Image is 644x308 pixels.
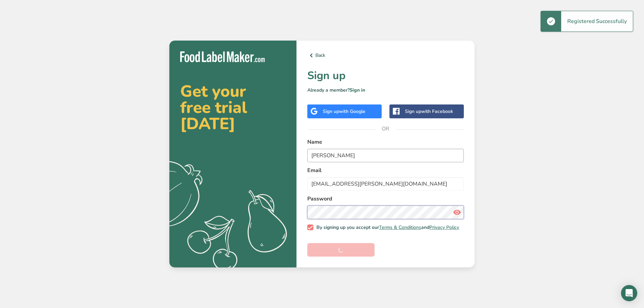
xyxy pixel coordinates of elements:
[621,285,637,301] div: Open Intercom Messenger
[313,224,459,231] span: By signing up you accept our and
[376,119,396,139] span: OR
[307,195,464,203] label: Password
[379,224,421,231] a: Terms & Conditions
[350,87,365,93] a: Sign in
[339,108,365,115] span: with Google
[307,177,464,191] input: email@example.com
[307,166,464,174] label: Email
[561,11,633,31] div: Registered Successfully
[180,83,286,132] h2: Get your free trial [DATE]
[307,51,464,60] a: Back
[307,87,464,94] p: Already a member?
[421,108,453,115] span: with Facebook
[307,149,464,162] input: John Doe
[307,138,464,146] label: Name
[307,68,464,84] h1: Sign up
[405,108,453,115] div: Sign up
[323,108,365,115] div: Sign up
[180,51,265,63] img: Food Label Maker
[429,224,459,231] a: Privacy Policy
